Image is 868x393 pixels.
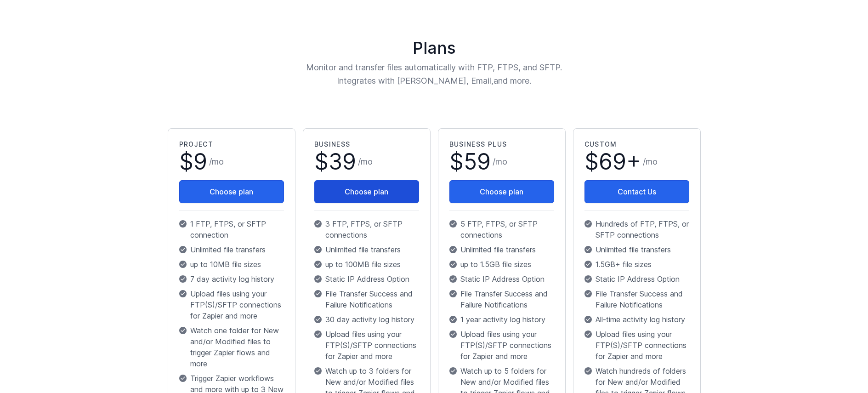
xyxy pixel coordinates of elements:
p: 5 FTP, FTPS, or SFTP connections [449,218,554,240]
p: Static IP Address Option [584,273,689,285]
iframe: Drift Widget Chat Controller [822,347,857,382]
p: 1.5GB+ file sizes [584,259,689,270]
span: 39 [329,148,356,175]
button: Choose plan [314,180,419,203]
span: mo [495,157,507,166]
p: Unlimited file transfers [314,244,419,255]
p: All-time activity log history [584,314,689,325]
span: $ [449,151,491,173]
p: up to 10MB file sizes [179,259,284,270]
p: Unlimited file transfers [179,244,284,255]
p: Monitor and transfer files automatically with FTP, FTPS, and SFTP. Integrates with [PERSON_NAME],... [254,61,614,88]
span: 69+ [599,148,641,175]
button: Choose plan [449,180,554,203]
h2: Business Plus [449,140,554,149]
p: Upload files using your FTP(S)/SFTP connections for Zapier and more [314,329,419,362]
a: Contact Us [584,180,689,203]
p: Upload files using your FTP(S)/SFTP connections for Zapier and more [584,329,689,362]
span: 9 [193,148,207,175]
span: / [358,155,373,168]
p: up to 1.5GB file sizes [449,259,554,270]
p: Upload files using your FTP(S)/SFTP connections for Zapier and more [449,329,554,362]
h2: Custom [584,140,689,149]
p: Upload files using your FTP(S)/SFTP connections for Zapier and more [179,288,284,321]
p: File Transfer Success and Failure Notifications [584,288,689,310]
p: 1 FTP, FTPS, or SFTP connection [179,218,284,240]
p: File Transfer Success and Failure Notifications [449,288,554,310]
button: Choose plan [179,180,284,203]
h2: Project [179,140,284,149]
span: / [493,155,507,168]
span: / [209,155,224,168]
p: 30 day activity log history [314,314,419,325]
span: mo [361,157,373,166]
span: $ [179,151,207,173]
h1: Plans [164,39,704,57]
p: File Transfer Success and Failure Notifications [314,288,419,310]
p: 3 FTP, FTPS, or SFTP connections [314,218,419,240]
span: $ [314,151,356,173]
span: $ [584,151,641,173]
p: Unlimited file transfers [449,244,554,255]
p: Watch one folder for New and/or Modified files to trigger Zapier flows and more [179,325,284,369]
span: mo [646,157,658,166]
p: 1 year activity log history [449,314,554,325]
p: Unlimited file transfers [584,244,689,255]
p: 7 day activity log history [179,273,284,285]
span: / [643,155,658,168]
h2: Business [314,140,419,149]
p: up to 100MB file sizes [314,259,419,270]
p: Static IP Address Option [314,273,419,285]
p: Hundreds of FTP, FTPS, or SFTP connections [584,218,689,240]
p: Static IP Address Option [449,273,554,285]
span: 59 [464,148,491,175]
span: mo [212,157,224,166]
